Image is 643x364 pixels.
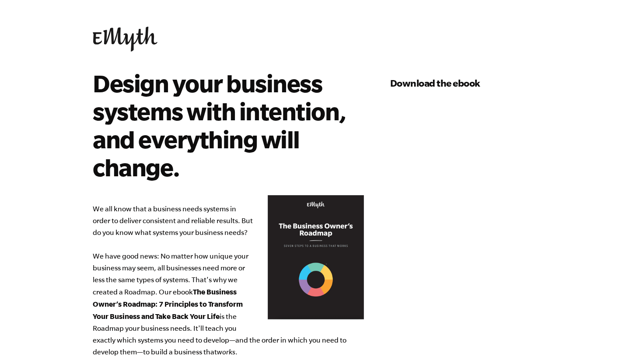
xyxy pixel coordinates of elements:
p: We all know that a business needs systems in order to deliver consistent and reliable results. Bu... [93,203,364,358]
h2: Design your business systems with intention, and everything will change. [93,69,351,181]
img: EMyth [93,27,157,52]
img: Business Owners Roadmap Cover [268,195,364,320]
em: works [217,348,235,356]
b: The Business Owner’s Roadmap: 7 Principles to Transform Your Business and Take Back Your Life [93,287,243,320]
h3: Download the ebook [390,76,550,90]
